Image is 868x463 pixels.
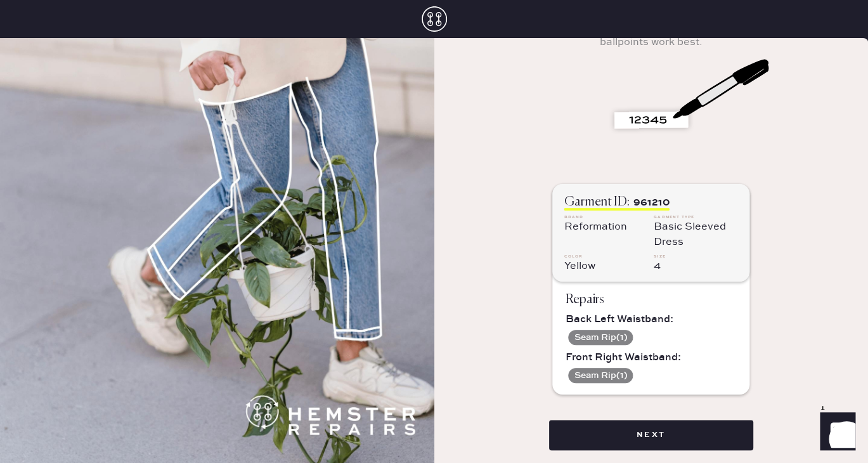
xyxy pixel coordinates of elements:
[564,255,649,259] div: Color
[568,330,633,345] button: Seam Rip(1)
[654,216,739,219] div: Garment Type
[565,312,737,327] div: Back Left Waistband :
[565,288,737,312] div: Repairs
[549,420,753,450] button: Next
[654,219,739,250] div: Basic Sleeved Dress
[565,350,737,365] div: Front Right Waistband :
[594,50,784,134] img: 9b354e66-a9cf-4a24-9a74-5da3bafbc6fa_ruler-pen-garment-id.svg
[633,196,670,209] span: 961210
[568,368,633,383] button: Seam Rip(1)
[564,192,670,208] div: Garment ID:
[564,219,649,235] div: Reformation
[654,255,739,259] div: Size
[564,216,649,219] div: Brand
[564,259,649,274] div: Yellow
[808,406,862,460] iframe: Front Chat
[654,259,739,274] div: 4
